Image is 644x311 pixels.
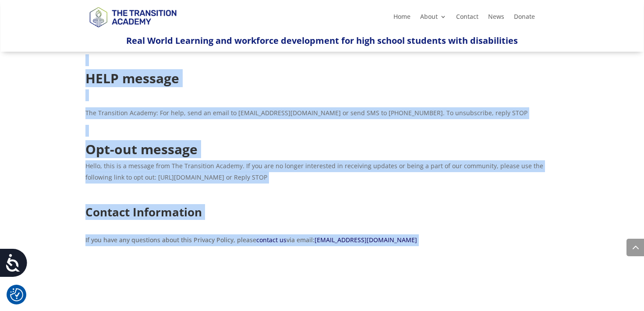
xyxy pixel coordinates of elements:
a: Donate [514,14,535,23]
a: Home [393,14,410,23]
a: News [488,14,504,23]
button: Cookie Settings [10,288,23,301]
b: HELP message [85,69,179,87]
b: Opt-out message [85,140,198,158]
a: contact us [256,236,287,244]
img: Revisit consent button [10,288,23,301]
p: If you have any questions about this Privacy Policy, please via email: [85,234,559,252]
a: [EMAIL_ADDRESS][DOMAIN_NAME] [315,236,417,244]
span: The Transition Academy: For help, send an email to [EMAIL_ADDRESS][DOMAIN_NAME] or send SMS to [P... [85,109,527,117]
a: About [420,14,446,23]
span: Hello, this is a message from The Transition Academy. If you are no longer interested in receivin... [85,162,543,182]
a: Logo-Noticias [85,26,180,34]
img: TTA Brand_TTA Primary Logo_Horizontal_Light BG [85,1,180,32]
a: Contact [456,14,478,23]
strong: Contact Information [85,204,202,220]
span: Real World Learning and workforce development for high school students with disabilities [126,35,518,46]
